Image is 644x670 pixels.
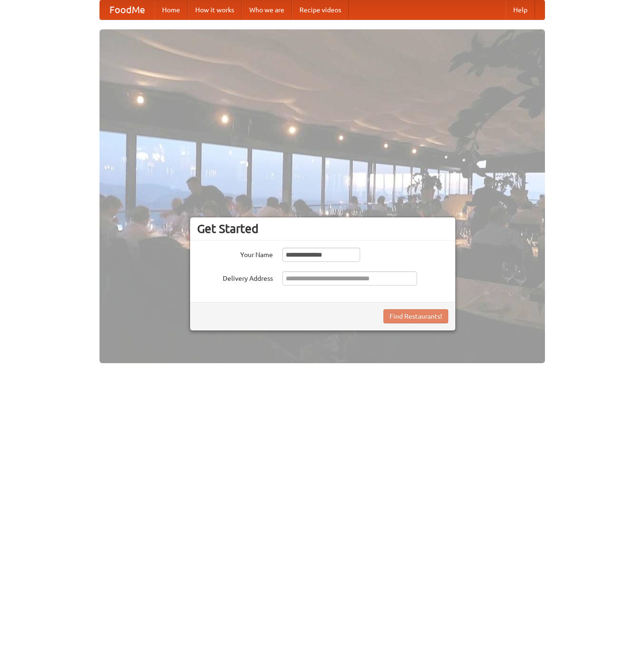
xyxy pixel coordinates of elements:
[197,271,273,283] label: Delivery Address
[188,0,242,19] a: How it works
[197,222,448,236] h3: Get Started
[242,0,292,19] a: Who we are
[197,248,273,259] label: Your Name
[292,0,349,19] a: Recipe videos
[383,309,448,323] button: Find Restaurants!
[154,0,188,19] a: Home
[100,0,154,19] a: FoodMe
[506,0,535,19] a: Help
